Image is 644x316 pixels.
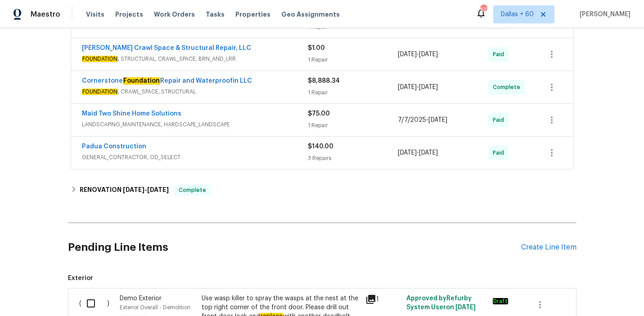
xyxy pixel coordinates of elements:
[82,45,251,51] a: [PERSON_NAME] Crawl Space & Structural Repair, LLC
[123,187,144,193] span: [DATE]
[493,83,524,92] span: Complete
[406,295,476,311] span: Approved by Refurby System User on
[82,120,308,129] span: LANDSCAPING_MAINTENANCE, HARDSCAPE_LANDSCAPE
[501,10,534,19] span: Dallas + 60
[419,51,438,58] span: [DATE]
[455,304,476,311] span: [DATE]
[68,274,576,283] span: Exterior
[147,187,169,193] span: [DATE]
[123,187,169,193] span: -
[576,10,630,19] span: [PERSON_NAME]
[365,294,401,305] div: 1
[308,88,398,97] div: 1 Repair
[123,77,160,85] em: Foundation
[419,150,438,156] span: [DATE]
[206,11,225,18] span: Tasks
[493,298,508,304] em: Draft
[82,111,181,117] a: Maid Two Shine Home Solutions
[398,150,417,156] span: [DATE]
[398,116,447,125] span: -
[82,87,308,96] span: , CRAWL_SPACE, STRUCTURAL
[82,143,146,150] a: Padua Construction
[308,55,398,64] div: 1 Repair
[419,84,438,90] span: [DATE]
[398,51,417,58] span: [DATE]
[68,179,576,201] div: RENOVATION [DATE]-[DATE]Complete
[398,83,438,92] span: -
[308,111,330,117] span: $75.00
[281,10,340,19] span: Geo Assignments
[120,295,162,302] span: Demo Exterior
[82,54,308,63] span: , STRUCTURAL, CRAWL_SPACE, BRN_AND_LRR
[82,56,118,62] em: FOUNDATION
[82,77,252,85] a: CornerstoneFoundationRepair and Waterproofin LLC
[175,186,210,195] span: Complete
[493,116,508,125] span: Paid
[398,148,438,157] span: -
[235,10,270,19] span: Properties
[308,154,398,163] div: 3 Repairs
[31,10,60,19] span: Maestro
[398,84,417,90] span: [DATE]
[120,305,190,310] span: Exterior Overall - Demolition
[493,50,508,59] span: Paid
[82,153,308,162] span: GENERAL_CONTRACTOR, OD_SELECT
[68,227,521,268] h2: Pending Line Items
[86,10,104,19] span: Visits
[428,117,447,123] span: [DATE]
[82,89,118,95] em: FOUNDATION
[480,5,486,14] div: 527
[115,10,143,19] span: Projects
[398,50,438,59] span: -
[521,243,576,252] div: Create Line Item
[308,78,340,84] span: $8,888.34
[80,185,169,196] h6: RENOVATION
[308,45,325,51] span: $1.00
[154,10,195,19] span: Work Orders
[398,117,426,123] span: 7/7/2025
[308,143,333,150] span: $140.00
[308,121,398,130] div: 1 Repair
[493,148,508,157] span: Paid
